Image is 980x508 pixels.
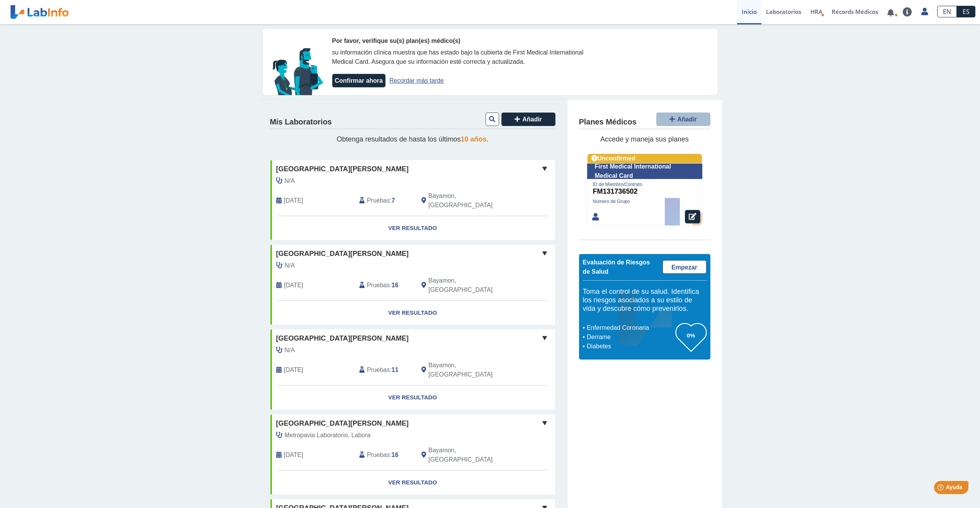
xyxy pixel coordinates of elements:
span: 2024-04-01 [284,365,303,375]
span: Añadir [677,116,697,123]
a: Ver Resultado [270,385,555,410]
a: Ver Resultado [270,470,555,495]
span: Pruebas [367,365,390,375]
h3: 0% [676,331,707,340]
div: : [353,276,416,295]
h4: Mis Laboratorios [270,118,332,127]
li: Derrame [585,332,676,342]
span: [GEOGRAPHIC_DATA][PERSON_NAME] [276,418,409,429]
b: 16 [392,452,399,458]
b: 11 [392,367,399,373]
b: 16 [392,282,399,288]
span: [GEOGRAPHIC_DATA][PERSON_NAME] [276,249,409,259]
div: : [353,446,416,464]
div: Por favor, verifique su(s) plan(es) médico(s) [332,36,606,46]
span: Evaluación de Riesgos de Salud [583,259,650,275]
button: Añadir [656,113,710,126]
span: Empezar [671,264,697,271]
span: N/A [285,176,295,186]
button: Confirmar ahora [332,74,386,87]
button: Añadir [501,113,555,126]
span: N/A [285,261,295,270]
iframe: Help widget launcher [911,478,972,499]
span: [GEOGRAPHIC_DATA][PERSON_NAME] [276,164,409,174]
span: Bayamon, PR [428,276,514,295]
span: su información clínica muestra que has estado bajo la cubierta de First Medical International Med... [332,49,584,65]
span: Pruebas [367,196,390,205]
span: 2024-04-22 [284,196,303,205]
span: Añadir [522,116,542,123]
b: 7 [392,197,395,204]
li: Diabetes [585,342,676,351]
li: Enfermedad Coronaria [585,323,676,332]
span: Bayamon, PR [428,446,514,464]
span: Bayamon, PR [428,361,514,379]
div: : [353,191,416,210]
span: HRA [810,8,822,15]
span: Obtenga resultados de hasta los últimos . [336,135,488,143]
span: [GEOGRAPHIC_DATA][PERSON_NAME] [276,333,409,344]
span: Metropavia Laboratorio, Labora [285,431,371,440]
span: 10 años [461,135,487,143]
span: Accede y maneja sus planes [600,135,689,143]
a: ES [957,6,975,17]
a: Recordar más tarde [389,77,444,84]
span: N/A [285,346,295,355]
span: 2023-10-20 [284,450,303,460]
div: : [353,361,416,379]
span: Bayamon, PR [428,191,514,210]
a: Ver Resultado [270,216,555,240]
h5: Toma el control de su salud. Identifica los riesgos asociados a su estilo de vida y descubre cómo... [583,288,707,313]
h4: Planes Médicos [579,118,637,127]
a: Ver Resultado [270,301,555,325]
a: Empezar [662,260,707,274]
span: Pruebas [367,281,390,290]
span: 2024-04-20 [284,281,303,290]
span: Pruebas [367,450,390,460]
a: EN [937,6,957,17]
